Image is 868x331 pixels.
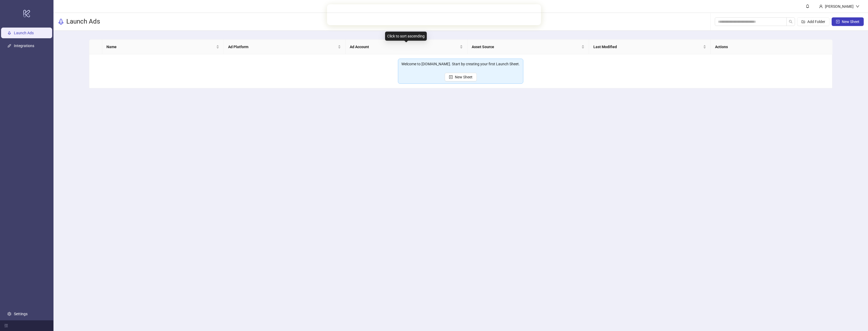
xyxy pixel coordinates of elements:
span: Asset Source [472,44,580,50]
span: plus-square [449,75,453,79]
iframe: Intercom live chat banner [327,4,541,25]
th: Ad Account [345,40,467,54]
h3: Launch Ads [66,17,100,26]
button: New Sheet [445,73,477,81]
span: Ad Account [350,44,458,50]
span: rocket [58,18,64,25]
button: Add Folder [797,17,829,26]
th: Name [102,40,224,54]
th: Ad Platform [224,40,345,54]
span: New Sheet [842,20,859,24]
div: Click to sort ascending [385,32,427,41]
span: New Sheet [455,75,473,79]
a: Launch Ads [14,31,34,35]
th: Actions [711,40,832,54]
span: folder-add [801,20,805,24]
div: [PERSON_NAME] [823,3,856,9]
span: down [856,5,859,8]
a: Integrations [14,44,34,48]
span: Name [106,44,215,50]
iframe: Intercom live chat [850,313,863,326]
span: bell [806,4,809,8]
span: search [789,20,793,24]
span: menu-fold [4,324,8,328]
span: user [819,5,823,8]
a: Settings [14,312,28,316]
button: New Sheet [832,17,864,26]
div: Welcome to [DOMAIN_NAME]. Start by creating your first Launch Sheet. [401,61,520,67]
span: Add Folder [807,20,825,24]
span: plus-square [836,20,840,24]
span: Last Modified [593,44,702,50]
span: Ad Platform [228,44,337,50]
th: Asset Source [467,40,589,54]
th: Last Modified [589,40,711,54]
